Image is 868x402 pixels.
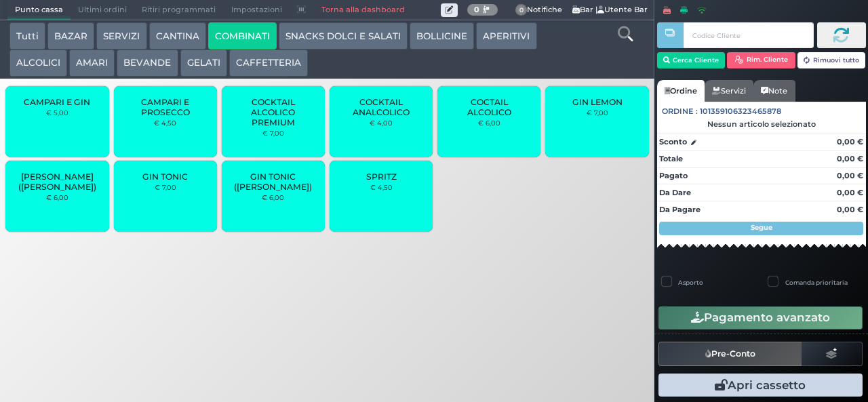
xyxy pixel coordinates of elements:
a: Servizi [705,80,753,102]
small: € 4,50 [154,119,176,127]
small: € 7,00 [155,183,176,191]
button: APERITIVI [476,22,536,49]
span: Impostazioni [224,1,290,20]
small: € 6,00 [46,193,68,201]
a: Torna alla dashboard [313,1,412,20]
small: € 7,00 [262,129,284,137]
button: Pre-Conto [658,342,802,366]
button: SERVIZI [96,22,146,49]
button: Rimuovi tutto [797,52,866,68]
span: GIN TONIC [142,172,188,182]
small: € 4,50 [370,183,393,191]
input: Codice Cliente [684,22,813,48]
button: BEVANDE [117,49,178,77]
span: Ultimi ordini [71,1,134,20]
span: CAMPARI E GIN [24,97,90,107]
span: COCKTAIL ANALCOLICO [341,97,422,117]
button: CANTINA [149,22,206,49]
small: € 6,00 [478,119,500,127]
label: Asporto [678,278,703,287]
strong: 0,00 € [837,154,863,163]
span: Ordine : [662,106,698,117]
strong: 0,00 € [837,205,863,214]
small: € 6,00 [262,193,284,201]
strong: Da Dare [659,188,691,197]
button: BAZAR [47,22,94,49]
button: Cerca Cliente [657,52,726,68]
strong: 0,00 € [837,188,863,197]
span: CAMPARI E PROSECCO [125,97,205,117]
strong: Pagato [659,171,688,180]
span: [PERSON_NAME] ([PERSON_NAME]) [17,172,98,192]
button: AMARI [69,49,115,77]
label: Comanda prioritaria [785,278,848,287]
button: ALCOLICI [9,49,67,77]
small: € 5,00 [46,108,68,117]
small: € 4,00 [370,119,393,127]
button: BOLLICINE [410,22,474,49]
span: 101359106323465878 [700,106,781,117]
button: CAFFETTERIA [229,49,308,77]
span: SPRITZ [366,172,397,182]
button: GELATI [180,49,227,77]
b: 0 [474,5,479,14]
span: Punto cassa [7,1,71,20]
span: 0 [515,4,528,16]
strong: Da Pagare [659,205,701,214]
div: Nessun articolo selezionato [657,119,866,129]
span: GIN LEMON [572,97,623,107]
button: Apri cassetto [658,374,863,397]
strong: 0,00 € [837,137,863,146]
button: Rim. Cliente [727,52,795,68]
button: COMBINATI [208,22,277,49]
small: € 7,00 [587,108,608,117]
span: COCTAIL ALCOLICO [449,97,530,117]
strong: Totale [659,154,683,163]
strong: Segue [751,223,772,232]
strong: Sconto [659,136,687,148]
button: Tutti [9,22,45,49]
span: GIN TONIC ([PERSON_NAME]) [233,172,314,192]
span: COCKTAIL ALCOLICO PREMIUM [233,97,314,127]
strong: 0,00 € [837,171,863,180]
a: Ordine [657,80,705,102]
button: SNACKS DOLCI E SALATI [279,22,408,49]
span: Ritiri programmati [134,1,223,20]
a: Note [753,80,795,102]
button: Pagamento avanzato [658,306,863,329]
